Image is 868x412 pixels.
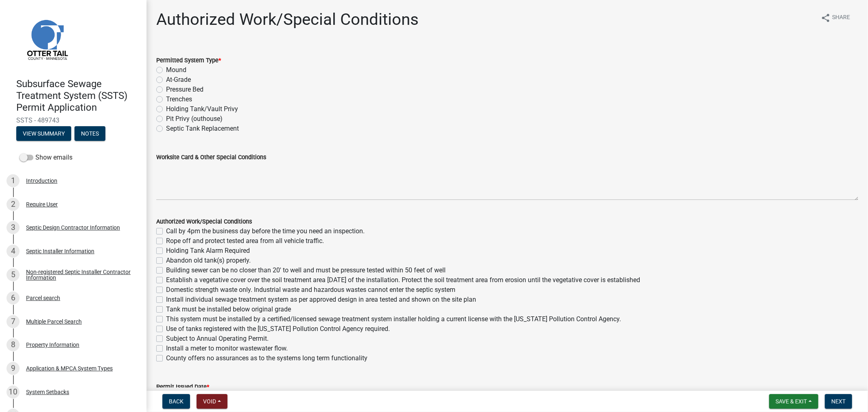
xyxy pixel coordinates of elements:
span: Save & Exit [776,398,807,405]
label: Tank must be installed below original grade [166,305,291,314]
div: Introduction [26,178,57,184]
button: View Summary [16,126,71,141]
label: Holding Tank Alarm Required [166,246,250,256]
label: Worksite Card & Other Special Conditions [156,155,266,160]
label: Building sewer can be no closer than 20' to well and must be pressure tested within 50 feet of well [166,265,446,275]
div: Property Information [26,342,79,348]
label: Domestic strength waste only. Industrial waste and hazardous wastes cannot enter the septic system [166,285,455,295]
div: 8 [7,338,20,351]
label: Permitted System Type [156,58,221,64]
div: Septic Design Contractor Information [26,225,120,230]
div: Application & MPCA System Types [26,366,113,371]
span: Share [832,13,850,23]
label: Pit Privy (outhouse) [166,114,223,124]
button: Back [162,394,190,409]
label: Septic Tank Replacement [166,124,239,134]
span: Void [203,398,216,405]
label: Authorized Work/Special Conditions [156,219,252,225]
button: shareShare [814,10,857,26]
div: 3 [7,221,20,234]
div: 9 [7,362,20,375]
span: SSTS - 489743 [16,116,130,124]
div: Non-registered Septic Installer Contractor Information [26,269,133,281]
div: System Setbacks [26,389,69,395]
label: Abandon old tank(s) properly. [166,256,251,265]
label: Pressure Bed [166,85,203,94]
label: Show emails [20,153,72,162]
span: Next [831,398,846,405]
label: Mound [166,65,186,75]
div: Require User [26,202,58,207]
div: 6 [7,291,20,305]
wm-modal-confirm: Notes [74,131,105,138]
button: Next [825,394,852,409]
label: Use of tanks registered with the [US_STATE] Pollution Control Agency required. [166,324,390,334]
h1: Authorized Work/Special Conditions [156,10,419,29]
i: share [821,13,831,23]
div: 10 [7,386,20,399]
label: This system must be installed by a certified/licensed sewage treatment system installer holding a... [166,314,621,324]
h4: Subsurface Sewage Treatment System (SSTS) Permit Application [16,78,140,113]
button: Save & Exit [769,394,818,409]
span: Back [169,398,184,405]
div: 2 [7,198,20,211]
div: 4 [7,245,20,258]
wm-modal-confirm: Summary [16,131,71,138]
div: Parcel search [26,295,60,301]
label: Call by 4pm the business day before the time you need an inspection. [166,226,365,236]
label: County offers no assurances as to the systems long term functionality [166,353,367,363]
label: Holding Tank/Vault Privy [166,104,238,114]
div: 5 [7,268,20,281]
div: Multiple Parcel Search [26,319,82,324]
label: Establish a vegetative cover over the soil treatment area [DATE] of the installation. Protect the... [166,275,640,285]
label: Trenches [166,94,192,104]
label: Permit Issued Date [156,384,209,390]
label: At-Grade [166,75,191,85]
button: Void [197,394,227,409]
div: 1 [7,174,20,187]
label: Install individual sewage treatment system as per approved design in area tested and shown on the... [166,295,476,305]
label: Subject to Annual Operating Permit. [166,334,269,344]
div: 7 [7,315,20,328]
button: Notes [74,126,105,141]
label: Install a meter to monitor wastewater flow. [166,344,288,353]
div: Septic Installer Information [26,248,94,254]
label: Rope off and protect tested area from all vehicle traffic. [166,236,324,246]
img: Otter Tail County, Minnesota [16,9,77,70]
